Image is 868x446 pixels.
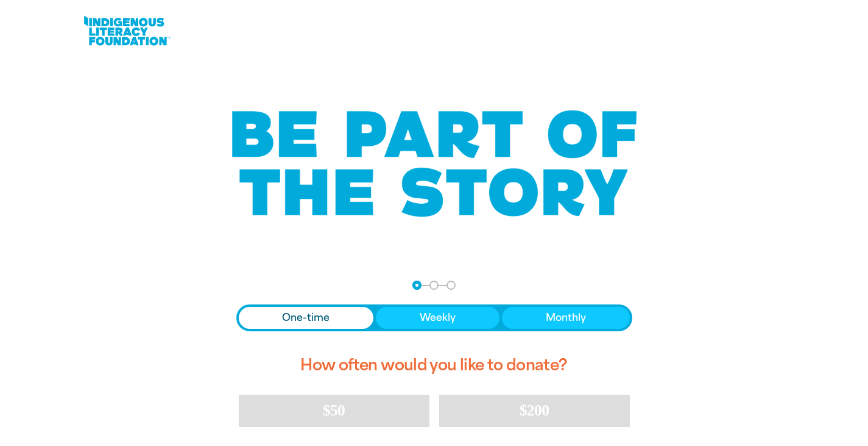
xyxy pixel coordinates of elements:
[221,86,647,242] img: Be part of the story
[236,304,632,331] div: Donation frequency
[239,307,374,329] button: One-time
[236,346,632,385] h2: How often would you like to donate?
[239,395,429,426] button: $50
[412,281,422,290] button: Navigate to step 1 of 3 to enter your donation amount
[546,311,586,325] span: Monthly
[446,281,456,290] button: Navigate to step 3 of 3 to enter your payment details
[520,401,549,419] span: $200
[502,307,630,329] button: Monthly
[439,395,630,426] button: $200
[376,307,499,329] button: Weekly
[420,311,456,325] span: Weekly
[282,311,330,325] span: One-time
[323,401,345,419] span: $50
[429,281,439,290] button: Navigate to step 2 of 3 to enter your details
